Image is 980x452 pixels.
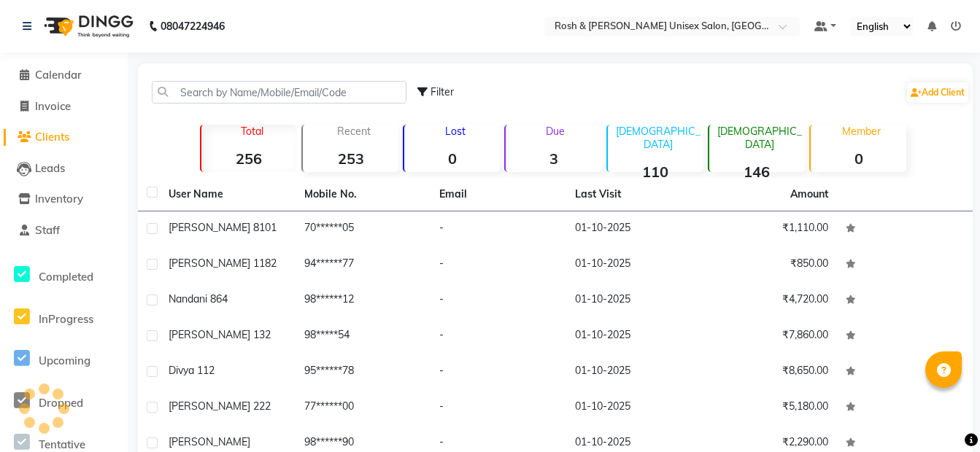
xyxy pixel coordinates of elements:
[702,354,838,390] td: ₹8,650.00
[566,178,702,211] th: Last Visit
[715,125,805,151] p: [DEMOGRAPHIC_DATA]
[169,435,250,448] span: [PERSON_NAME]
[4,160,124,177] a: Leads
[566,283,702,319] td: 01-10-2025
[566,211,702,247] td: 01-10-2025
[410,125,500,138] p: Lost
[39,312,93,326] span: InProgress
[614,125,703,151] p: [DEMOGRAPHIC_DATA]
[169,221,277,234] span: [PERSON_NAME] 8101
[309,125,398,138] p: Recent
[404,149,500,168] strong: 0
[431,390,566,426] td: -
[169,328,271,341] span: [PERSON_NAME] 132
[39,437,85,451] span: Tentative
[169,400,271,413] span: [PERSON_NAME] 222
[160,178,296,211] th: User Name
[811,149,906,168] strong: 0
[907,82,968,103] a: Add Client
[566,354,702,390] td: 01-10-2025
[608,163,703,181] strong: 110
[296,178,431,211] th: Mobile No.
[303,149,398,168] strong: 253
[39,270,93,284] span: Completed
[702,247,838,283] td: ₹850.00
[4,98,124,115] a: Invoice
[35,192,83,206] span: Inventory
[817,125,906,138] p: Member
[4,129,124,146] a: Clients
[782,178,837,211] th: Amount
[35,68,82,82] span: Calendar
[35,223,60,237] span: Staff
[509,125,601,138] p: Due
[566,247,702,283] td: 01-10-2025
[431,211,566,247] td: -
[35,130,69,144] span: Clients
[4,191,124,208] a: Inventory
[566,390,702,426] td: 01-10-2025
[431,85,454,98] span: Filter
[35,161,65,175] span: Leads
[702,283,838,319] td: ₹4,720.00
[207,125,297,138] p: Total
[161,6,225,47] b: 08047224946
[4,222,124,239] a: Staff
[169,257,277,270] span: [PERSON_NAME] 1182
[201,149,297,168] strong: 256
[4,67,124,84] a: Calendar
[506,149,601,168] strong: 3
[702,211,838,247] td: ₹1,110.00
[39,354,90,367] span: Upcoming
[702,319,838,354] td: ₹7,860.00
[566,319,702,354] td: 01-10-2025
[37,6,137,47] img: logo
[709,163,805,181] strong: 146
[431,319,566,354] td: -
[431,354,566,390] td: -
[152,81,406,104] input: Search by Name/Mobile/Email/Code
[35,99,71,113] span: Invoice
[919,394,965,437] iframe: chat widget
[169,292,228,305] span: Nandani 864
[431,283,566,319] td: -
[431,247,566,283] td: -
[702,390,838,426] td: ₹5,180.00
[431,178,566,211] th: Email
[169,364,215,377] span: Divya 112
